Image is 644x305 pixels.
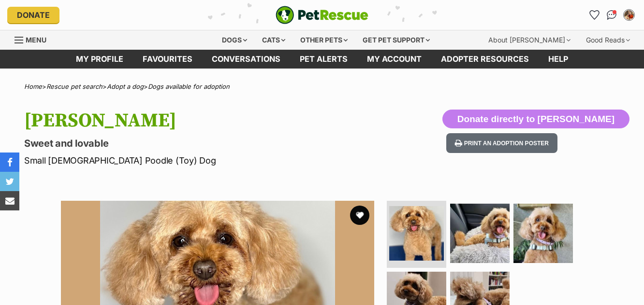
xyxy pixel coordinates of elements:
img: chat-41dd97257d64d25036548639549fe6c8038ab92f7586957e7f3b1b290dea8141.svg [607,10,617,20]
a: conversations [202,50,290,69]
a: Home [24,83,42,90]
img: Photo of Mitzi [389,206,444,261]
img: Charlie profile pic [624,10,634,20]
a: Adopter resources [431,50,539,69]
button: favourite [350,206,369,225]
a: My profile [66,50,133,69]
p: Small [DEMOGRAPHIC_DATA] Poodle (Toy) Dog [24,154,393,167]
button: Print an adoption poster [446,133,557,153]
div: Other pets [293,30,354,50]
a: Rescue pet search [46,83,102,90]
p: Sweet and lovable [24,137,393,150]
img: Photo of Mitzi [513,204,573,263]
a: Help [539,50,578,69]
div: Cats [255,30,292,50]
a: Favourites [133,50,202,69]
a: Favourites [586,7,602,23]
a: Menu [15,30,53,48]
div: About [PERSON_NAME] [482,30,577,50]
h1: [PERSON_NAME] [24,110,393,132]
a: Adopt a dog [107,83,144,90]
a: PetRescue [276,6,368,24]
img: Photo of Mitzi [450,204,510,263]
a: Conversations [604,7,619,23]
ul: Account quick links [586,7,637,23]
button: My account [621,7,637,23]
div: Good Reads [579,30,637,50]
a: Donate [7,7,59,23]
a: Pet alerts [290,50,357,69]
a: My account [357,50,431,69]
button: Donate directly to [PERSON_NAME] [442,110,629,129]
div: Get pet support [356,30,437,50]
div: Dogs [215,30,254,50]
span: Menu [26,36,46,44]
img: logo-e224e6f780fb5917bec1dbf3a21bbac754714ae5b6737aabdf751b685950b380.svg [276,6,368,24]
a: Dogs available for adoption [148,83,230,90]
